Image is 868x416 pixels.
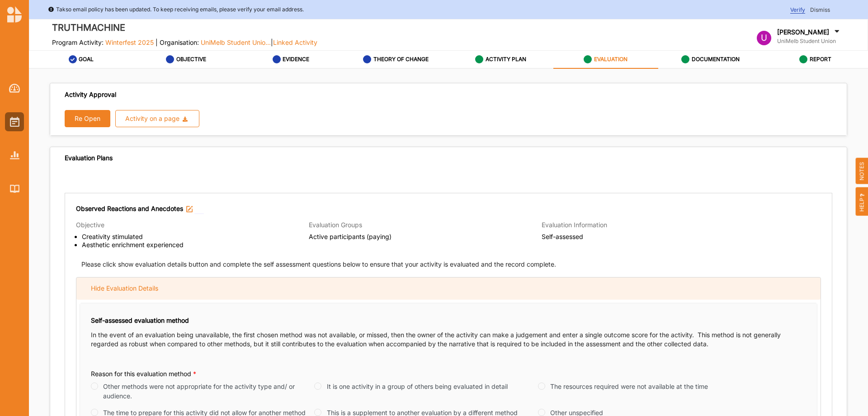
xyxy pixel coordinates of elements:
[91,330,806,349] div: In the event of an evaluation being unavailable, the first chosen method was not available, or mi...
[91,369,806,378] label: Reason for this evaluation method
[10,185,19,192] img: Library
[9,84,20,93] img: Dashboard
[309,233,542,241] span: Active participants (paying)
[692,56,740,63] label: DOCUMENTATION
[125,115,179,122] div: Activity on a page
[7,6,22,23] img: logo
[48,5,304,14] div: Takso email policy has been updated. To keep receiving emails, please verify your email address.
[81,260,816,269] div: Please click show evaluation details button and complete the self assessment questions below to e...
[594,56,627,63] label: EVALUATION
[757,31,771,45] div: U
[327,382,508,391] label: It is one activity in a group of others being evaluated in detail
[186,206,193,212] img: icon
[201,38,271,46] span: UniMelb Student Unio...
[283,56,309,63] label: EVIDENCE
[5,179,24,198] a: Library
[542,233,774,241] span: Self-assessed
[486,56,526,63] label: ACTIVITY PLAN
[810,56,831,63] label: REPORT
[65,91,116,99] span: Activity Approval
[115,110,200,127] button: Activity on a page
[5,79,24,98] a: Dashboard
[810,6,830,13] span: Dismiss
[76,204,183,213] label: Observed Reactions and Anecdotes
[273,38,317,46] span: Linked Activity
[79,56,94,63] label: GOAL
[82,241,309,249] li: Aesthetic enrichment experienced
[5,146,24,165] a: Reports
[91,316,189,324] strong: Self-assessed evaluation method
[777,38,841,45] label: UniMelb Student Union
[52,20,317,35] label: TRUTHMACHINE
[373,56,429,63] label: THEORY OF CHANGE
[52,38,317,47] label: Program Activity: | Organisation: |
[103,382,314,401] label: Other methods were not appropriate for the activity type and/ or audience.
[176,56,206,63] label: OBJECTIVE
[5,112,24,131] a: Activities
[542,221,607,229] span: Evaluation Information
[65,154,113,162] div: Evaluation Plans
[550,382,708,391] label: The resources required were not available at the time
[82,233,309,241] li: Creativity stimulated
[10,151,19,159] img: Reports
[790,6,805,14] span: Verify
[76,221,104,229] span: Objective
[91,284,158,292] div: Hide Evaluation Details
[65,110,110,127] button: Re Open
[309,221,362,229] span: Evaluation Groups
[10,117,19,127] img: Activities
[105,38,154,46] span: Winterfest 2025
[777,28,829,36] label: [PERSON_NAME]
